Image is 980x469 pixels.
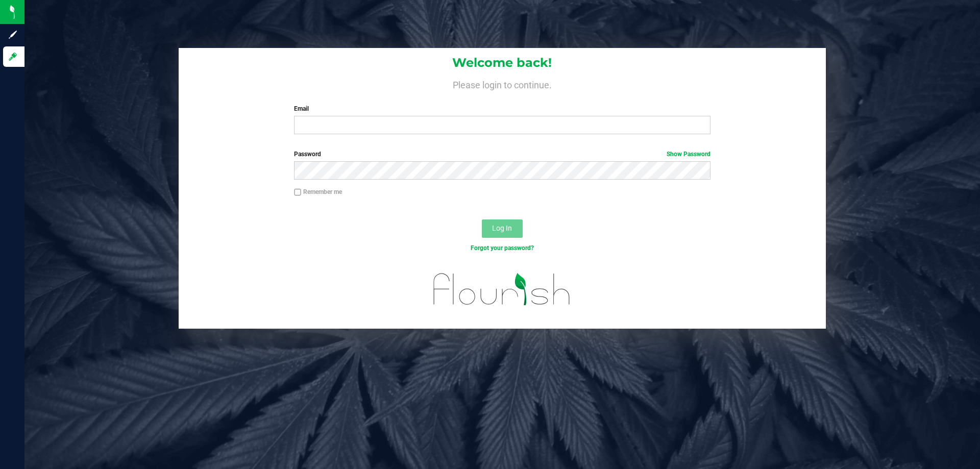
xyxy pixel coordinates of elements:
[667,151,710,158] a: Show Password
[294,104,710,113] label: Email
[8,30,18,40] inline-svg: Sign up
[492,224,512,232] span: Log In
[8,52,18,62] inline-svg: Log in
[482,219,523,238] button: Log In
[294,151,321,158] span: Password
[179,56,826,69] h1: Welcome back!
[421,263,583,315] img: flourish_logo.svg
[294,189,301,196] input: Remember me
[179,78,826,90] h4: Please login to continue.
[294,187,342,196] label: Remember me
[471,244,534,252] a: Forgot your password?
